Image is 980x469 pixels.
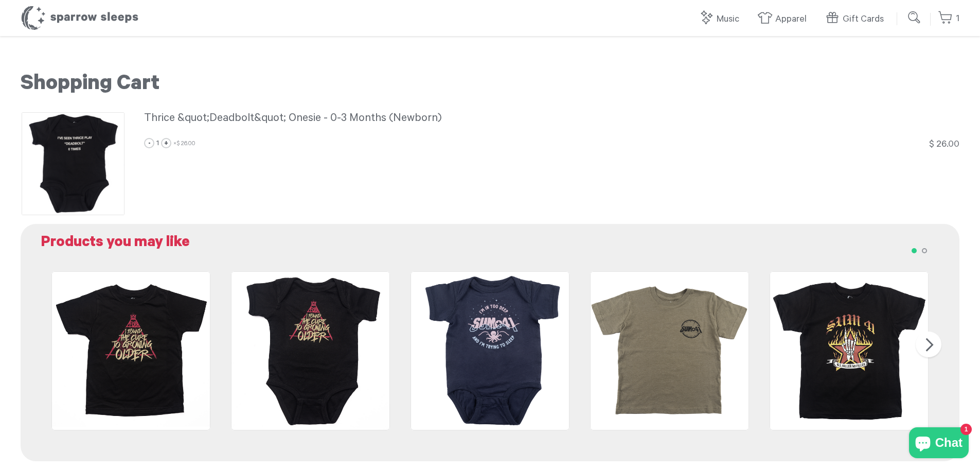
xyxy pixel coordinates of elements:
[908,245,918,255] button: 1 of 2
[757,8,812,30] a: Apparel
[21,5,139,31] h1: Sparrow Sleeps
[938,8,959,30] a: 1
[156,140,159,148] span: 1
[411,271,569,430] img: Sum41-InTooDeepOnesie_grande.png
[51,271,210,430] img: fob-tee_grande.png
[41,234,949,253] h2: Products you may like
[144,138,154,148] a: -
[144,113,442,125] span: Thrice &quot;Deadbolt&quot; Onesie - 0-3 Months (Newborn)
[929,138,959,152] div: $ 26.00
[770,271,929,430] img: Sum41-AllKillerNoFillerToddlerT-shirt_grande.png
[825,8,889,30] a: Gift Cards
[699,8,744,30] a: Music
[906,427,972,461] inbox-online-store-chat: Shopify online store chat
[590,271,749,430] img: Sum41-WaitMyTurnToddlerT-shirt_Front_grande.png
[918,245,929,255] button: 2 of 2
[161,138,171,148] a: +
[176,141,195,148] span: $ 26.00
[173,141,195,148] span: ×
[144,111,959,128] a: Thrice &quot;Deadbolt&quot; Onesie - 0-3 Months (Newborn)
[904,7,925,28] input: Submit
[21,73,959,98] h1: Shopping Cart
[916,332,941,357] button: Next
[231,271,390,430] img: fob-onesie_grande.png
